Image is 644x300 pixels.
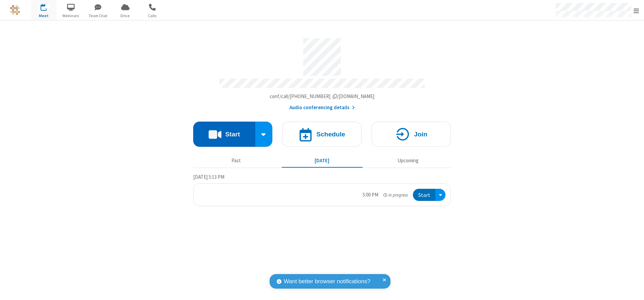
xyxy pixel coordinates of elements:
[196,154,277,167] button: Past
[368,154,448,167] button: Upcoming
[627,283,639,295] iframe: Chat
[435,189,445,201] div: Open menu
[282,122,362,147] button: Schedule
[270,93,375,100] button: Copy my meeting room linkCopy my meeting room link
[193,174,224,180] span: [DATE] 5:13 PM
[270,93,375,99] span: Copy my meeting room link
[193,122,255,147] button: Start
[383,192,408,198] em: in progress
[316,131,345,137] h4: Schedule
[113,13,138,19] span: Drive
[284,277,370,286] span: Want better browser notifications?
[225,131,240,137] h4: Start
[282,154,363,167] button: [DATE]
[372,122,451,147] button: Join
[45,4,50,9] div: 1
[193,33,451,112] section: Account details
[10,5,20,15] img: QA Selenium DO NOT DELETE OR CHANGE
[255,122,273,147] div: Start conference options
[86,13,111,19] span: Team Chat
[140,13,165,19] span: Calls
[193,173,451,207] section: Today's Meetings
[413,189,435,201] button: Start
[58,13,84,19] span: Webinars
[363,191,378,199] div: 5:00 PM
[289,104,355,112] button: Audio conferencing details
[31,13,56,19] span: Meet
[414,131,427,137] h4: Join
